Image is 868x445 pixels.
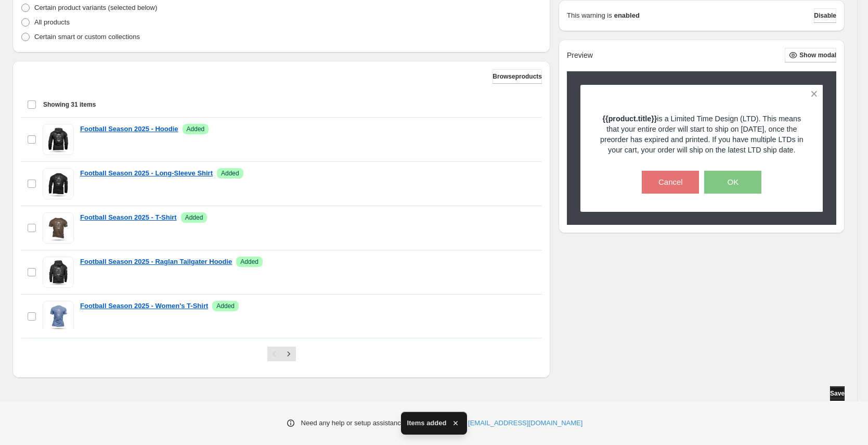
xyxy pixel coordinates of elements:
span: Certain product variants (selected below) [34,4,157,11]
p: This warning is [567,10,612,21]
button: Cancel [642,171,699,194]
button: OK [704,171,761,194]
a: Football Season 2025 - Raglan Tailgater Hoodie [80,257,232,267]
p: is a Limited Time Design (LTD). This means that your entire order will start to ship on [DATE], o... [599,113,805,155]
strong: {{product.title}} [603,115,657,123]
strong: enabled [614,10,640,21]
a: Football Season 2025 - Long-Sleeve Shirt [80,168,213,179]
button: Next [281,347,296,361]
h2: Preview [567,51,593,60]
button: Browseproducts [493,69,542,84]
span: Added [240,258,258,266]
span: Save [830,389,845,398]
button: Disable [814,8,836,23]
a: Football Season 2025 - Hoodie [80,124,178,134]
span: Showing 31 items [43,100,96,109]
span: Added [185,213,203,222]
p: Certain smart or custom collections [34,32,140,42]
a: Football Season 2025 - Women's T-Shirt [80,301,208,311]
a: Football Season 2025 - T-Shirt [80,212,177,223]
button: Save [830,386,845,401]
a: [EMAIL_ADDRESS][DOMAIN_NAME] [468,418,582,428]
span: Browse products [493,72,542,81]
p: All products [34,17,70,28]
span: Added [221,169,239,177]
span: Disable [814,11,836,20]
span: Items added [407,418,447,428]
button: Show modal [785,48,836,62]
span: Added [187,125,205,133]
span: Show modal [799,51,836,59]
nav: Pagination [267,347,296,361]
span: Added [216,302,235,310]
